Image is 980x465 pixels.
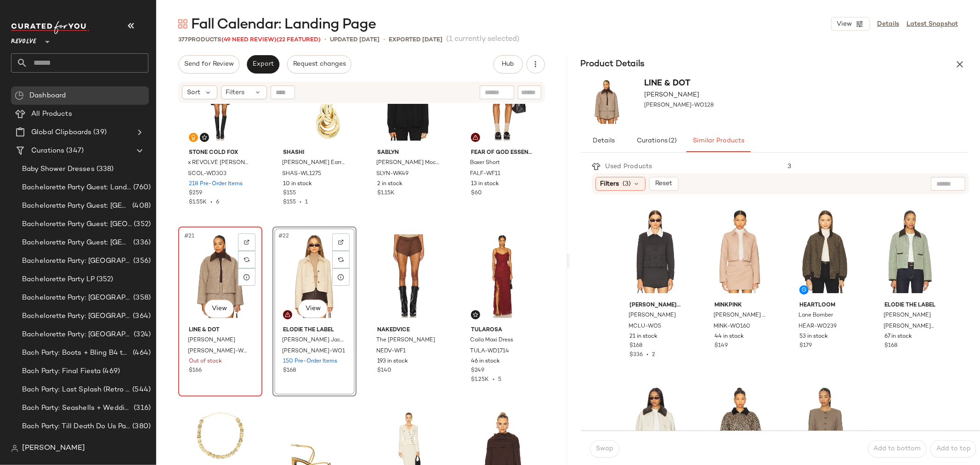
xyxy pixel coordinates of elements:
span: $168 [884,342,897,350]
span: Bachelorette Party Guest: [GEOGRAPHIC_DATA] [22,238,131,248]
span: $60 [471,189,482,198]
span: Bachelorette Party Guest: [GEOGRAPHIC_DATA] [22,201,130,211]
span: Nakedvice [377,326,440,335]
span: The [PERSON_NAME] [376,336,435,345]
a: Details [877,19,899,29]
span: Caila Maxi Dress [470,336,513,345]
span: Boxer Short [470,159,500,167]
span: Lane Bomber [799,312,833,320]
img: svg%3e [338,239,344,245]
span: Bachelorette Party LP [22,274,95,285]
div: Used Products [601,162,660,171]
span: 1 [305,199,308,205]
span: HEAR-WO239 [799,323,837,331]
span: MCLU-WO5 [629,323,662,331]
span: All Products [31,109,72,119]
span: View [211,305,227,312]
img: NEDV-WF1_V1.jpg [370,230,448,323]
span: [PERSON_NAME]-WO12 [884,323,935,331]
span: 67 in stock [884,333,912,341]
span: Elodie the Label [884,301,936,310]
span: $1.55K [189,199,207,205]
span: Bachelorette Party: [GEOGRAPHIC_DATA] [22,293,131,303]
span: [PERSON_NAME] Club [630,301,682,310]
span: SCOL-WD303 [188,170,227,178]
p: Exported [DATE] [389,35,442,45]
span: $149 [714,342,728,350]
span: (469) [101,366,120,377]
span: 21 in stock [630,333,658,341]
span: $140 [377,367,391,375]
span: (352) [95,274,113,285]
span: [PERSON_NAME] Mock Neck Sweater [376,159,439,167]
span: (49 Need Review) [221,37,277,43]
button: Hub [493,55,523,74]
span: NEDV-WF1 [376,347,406,356]
span: Filters [600,179,619,189]
span: $249 [471,367,484,375]
span: • [489,377,498,383]
span: [PERSON_NAME] Jacket [282,336,345,345]
span: [PERSON_NAME] [884,312,931,320]
span: Fall Calendar: Landing Page [191,16,376,34]
span: [PERSON_NAME] Jacket [714,312,765,320]
span: MINK-WO160 [714,323,750,331]
span: 2 in stock [377,180,402,188]
span: $155 [283,189,296,198]
span: $168 [630,342,643,350]
span: Baby Shower Dresses [22,164,95,175]
span: Hub [501,61,514,68]
span: $1.25K [471,377,489,383]
span: Filters [226,88,245,97]
span: Details [592,137,615,145]
span: 46 in stock [471,357,500,366]
span: 6 [216,199,219,205]
span: (1 currently selected) [446,34,520,45]
span: Similar Products [692,137,744,145]
a: Latest Snapshot [906,19,958,29]
span: Tularosa [471,326,534,335]
span: (336) [131,238,151,248]
span: Bachelorette Party: [GEOGRAPHIC_DATA] [22,311,131,322]
span: Bach Party: Seashells + Wedding Bells [22,403,132,414]
span: View [305,305,321,312]
span: [PERSON_NAME] Earring [282,159,345,167]
span: (408) [130,201,151,211]
p: updated [DATE] [330,35,380,45]
img: svg%3e [244,239,249,245]
span: (22 Featured) [277,37,321,43]
span: [PERSON_NAME]-WO128 [188,347,251,356]
span: (358) [131,293,151,303]
span: Curations [31,146,64,156]
span: Send for Review [184,61,234,68]
span: [PERSON_NAME] [188,336,235,345]
span: SABLYN [377,149,440,157]
span: $155 [283,199,296,205]
span: [PERSON_NAME] [645,90,700,100]
span: $336 [630,352,643,358]
span: #22 [278,232,291,241]
img: svg%3e [202,135,207,140]
span: #21 [183,232,196,241]
span: Line & Dot [189,326,252,335]
span: TULA-WD1714 [470,347,509,356]
span: Export [252,61,274,68]
span: Curations [636,137,677,145]
span: • [324,35,326,45]
img: LEAX-WO128_V1.jpg [581,77,634,126]
span: Bachelorette Party Guest: [GEOGRAPHIC_DATA] [22,219,132,230]
button: View [204,300,234,318]
img: svg%3e [244,257,249,262]
button: View [831,17,870,31]
span: 44 in stock [714,333,744,341]
span: (364) [131,311,151,322]
span: Bach Party: Final Fiesta [22,366,101,377]
span: Revolve [11,31,36,48]
img: svg%3e [285,312,290,318]
img: LEAX-WO128_V1.jpg [181,230,259,323]
span: Dashboard [29,91,66,101]
span: (3) [623,179,631,189]
span: Line & Dot [645,79,691,88]
span: 377 [178,37,188,43]
span: HEARTLOOM [799,301,851,310]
